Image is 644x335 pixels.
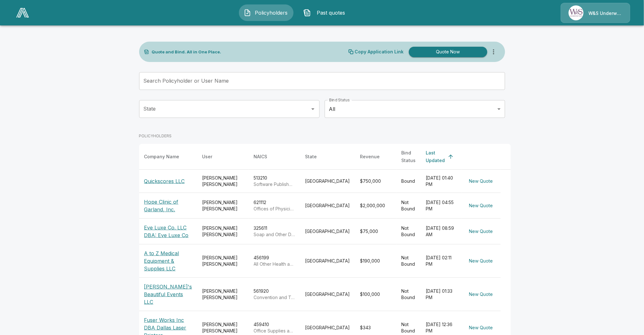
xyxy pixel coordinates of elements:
div: User [202,153,213,161]
div: State [305,153,317,161]
p: Quickscores LLC [144,177,185,185]
td: [DATE] 01:33 PM [421,278,462,311]
p: Soap and Other Detergent Manufacturing [254,231,295,238]
div: [PERSON_NAME] [PERSON_NAME] [202,321,244,334]
button: Past quotes IconPast quotes [299,4,353,21]
td: [DATE] 08:59 AM [421,219,462,244]
span: Policyholders [254,9,289,17]
div: 456199 [254,255,295,267]
div: 325611 [254,225,295,238]
p: All Other Health and Personal Care Retailers [254,261,295,267]
div: Last Updated [426,149,445,164]
p: Offices of Physicians, Mental Health Specialists [254,206,295,212]
p: A to Z Medical Equipment & Supplies LLC [144,250,192,272]
div: [PERSON_NAME] [PERSON_NAME] [202,225,244,238]
td: $190,000 [355,244,397,278]
img: Past quotes Icon [303,9,311,17]
p: [PERSON_NAME]'s Beautiful Events LLC [144,283,192,306]
td: [GEOGRAPHIC_DATA] [300,244,355,278]
td: [DATE] 02:11 PM [421,244,462,278]
button: New Quote [467,255,496,267]
div: 513210 [254,175,295,188]
p: Software Publishers [254,181,295,188]
a: Quote Now [406,47,487,57]
td: $2,000,000 [355,193,397,219]
span: Past quotes [314,9,349,17]
label: Bind Status [329,97,350,103]
td: [GEOGRAPHIC_DATA] [300,219,355,244]
td: [GEOGRAPHIC_DATA] [300,193,355,219]
td: [DATE] 01:40 PM [421,170,462,193]
div: Company Name [144,153,180,161]
td: $750,000 [355,170,397,193]
div: [PERSON_NAME] [PERSON_NAME] [202,288,244,301]
td: [GEOGRAPHIC_DATA] [300,170,355,193]
td: [GEOGRAPHIC_DATA] [300,278,355,311]
div: All [325,100,505,118]
td: Not Bound [397,193,421,219]
button: more [487,45,500,58]
p: Office Supplies and Stationery Retailers [254,328,295,334]
div: [PERSON_NAME] [PERSON_NAME] [202,175,244,188]
button: Policyholders IconPolicyholders [239,4,294,21]
button: Open [308,105,317,113]
td: $100,000 [355,278,397,311]
img: AA Logo [16,8,29,17]
td: [DATE] 04:55 PM [421,193,462,219]
div: [PERSON_NAME] [PERSON_NAME] [202,199,244,212]
p: Eve Luxe Co. LLC DBA: Eve Luxe Co [144,224,192,239]
div: [PERSON_NAME] [PERSON_NAME] [202,255,244,267]
div: Revenue [360,153,380,161]
button: New Quote [467,226,496,237]
div: 561920 [254,288,295,301]
div: NAICS [254,153,268,161]
p: Convention and Trade Show Organizers [254,294,295,301]
td: Not Bound [397,278,421,311]
div: 621112 [254,199,295,212]
button: New Quote [467,175,496,187]
button: New Quote [467,200,496,212]
td: $75,000 [355,219,397,244]
img: Policyholders Icon [244,9,251,17]
td: Not Bound [397,244,421,278]
th: Bind Status [397,144,421,170]
td: Bound [397,170,421,193]
p: Copy Application Link [355,50,404,54]
button: New Quote [467,289,496,300]
div: 459410 [254,321,295,334]
button: Quote Now [409,47,487,57]
td: Not Bound [397,219,421,244]
p: Hope Clinic of Garland, Inc. [144,198,192,213]
p: Quote and Bind. All in One Place. [152,50,221,54]
button: New Quote [467,322,496,334]
p: POLICYHOLDERS [139,133,172,139]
